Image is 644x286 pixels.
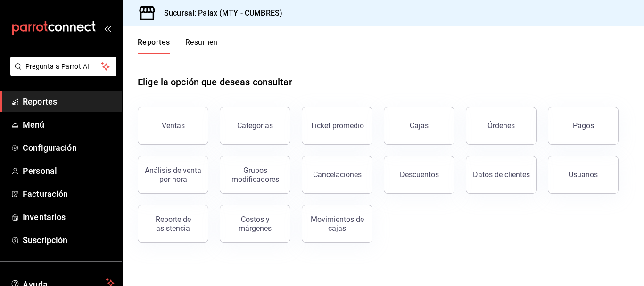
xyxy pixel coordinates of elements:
button: Pagos [548,107,619,145]
a: Pregunta a Parrot AI [7,68,116,78]
div: Costos y márgenes [226,215,284,233]
button: Datos de clientes [466,156,537,194]
span: Inventarios [23,211,115,223]
div: Análisis de venta por hora [144,166,202,184]
button: Ticket promedio [302,107,372,145]
button: open_drawer_menu [104,25,111,32]
div: Cajas [410,120,429,131]
button: Ventas [138,107,208,145]
div: Órdenes [487,121,515,130]
button: Grupos modificadores [220,156,290,194]
button: Reportes [138,38,170,54]
span: Suscripción [23,234,115,246]
button: Descuentos [384,156,454,194]
button: Pregunta a Parrot AI [10,57,116,76]
div: Datos de clientes [473,170,530,179]
button: Cancelaciones [302,156,372,194]
span: Reportes [23,95,115,108]
div: Descuentos [400,170,439,179]
div: Pagos [573,121,594,130]
button: Resumen [185,38,218,54]
button: Costos y márgenes [220,205,290,243]
div: Reporte de asistencia [144,215,202,233]
button: Análisis de venta por hora [138,156,208,194]
span: Configuración [23,141,115,154]
button: Categorías [220,107,290,145]
div: Categorías [237,121,273,130]
button: Movimientos de cajas [302,205,372,243]
span: Pregunta a Parrot AI [25,62,101,72]
h3: Sucursal: Palax (MTY - CUMBRES) [157,8,282,19]
span: Facturación [23,188,115,200]
div: Grupos modificadores [226,166,284,184]
div: Cancelaciones [313,170,362,179]
span: Menú [23,118,115,131]
div: Usuarios [569,170,598,179]
button: Usuarios [548,156,619,194]
a: Cajas [384,107,454,145]
div: navigation tabs [138,38,218,54]
button: Órdenes [466,107,537,145]
h1: Elige la opción que deseas consultar [138,75,292,89]
button: Reporte de asistencia [138,205,208,243]
div: Ticket promedio [310,121,364,130]
div: Ventas [162,121,185,130]
div: Movimientos de cajas [308,215,366,233]
span: Personal [23,164,115,177]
